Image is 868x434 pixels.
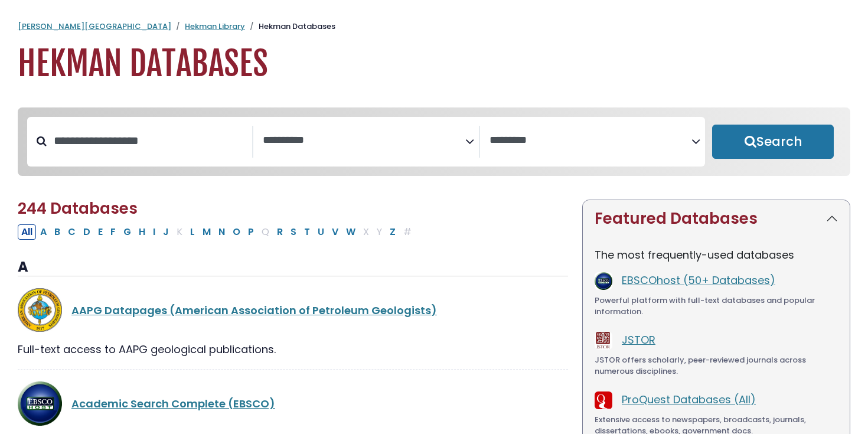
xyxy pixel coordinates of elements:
[595,295,838,318] div: Powerful platform with full-text databases and popular information.
[135,224,149,240] button: Filter Results H
[244,224,257,240] button: Filter Results P
[199,224,214,240] button: Filter Results M
[94,224,106,240] button: Filter Results E
[622,392,756,407] a: ProQuest Databases (All)
[386,224,399,240] button: Filter Results Z
[712,125,834,159] button: Submit for Search Results
[18,224,36,240] button: All
[595,354,838,377] div: JSTOR offers scholarly, peer-reviewed journals across numerous disciplines.
[301,224,314,240] button: Filter Results T
[187,224,198,240] button: Filter Results L
[229,224,244,240] button: Filter Results O
[80,224,94,240] button: Filter Results D
[622,273,775,288] a: EBSCOhost (50+ Databases)
[287,224,300,240] button: Filter Results S
[37,224,50,240] button: Filter Results A
[263,135,465,147] textarea: Search
[149,224,159,240] button: Filter Results I
[107,224,119,240] button: Filter Results F
[71,303,437,318] a: AAPG Datapages (American Association of Petroleum Geologists)
[51,224,64,240] button: Filter Results B
[273,224,286,240] button: Filter Results R
[64,224,79,240] button: Filter Results C
[622,332,655,347] a: JSTOR
[18,21,850,32] nav: breadcrumb
[595,247,838,263] p: The most frequently-used databases
[314,224,328,240] button: Filter Results U
[490,135,691,147] textarea: Search
[18,198,138,219] span: 244 Databases
[328,224,342,240] button: Filter Results V
[71,396,275,411] a: Academic Search Complete (EBSCO)
[245,21,335,32] li: Hekman Databases
[18,259,568,276] h3: A
[18,44,850,84] h1: Hekman Databases
[342,224,359,240] button: Filter Results W
[18,341,568,357] div: Full-text access to AAPG geological publications.
[215,224,229,240] button: Filter Results N
[120,224,135,240] button: Filter Results G
[47,131,252,151] input: Search database by title or keyword
[159,224,172,240] button: Filter Results J
[18,224,416,239] div: Alpha-list to filter by first letter of database name
[18,21,171,32] a: [PERSON_NAME][GEOGRAPHIC_DATA]
[583,200,850,237] button: Featured Databases
[185,21,245,32] a: Hekman Library
[18,107,850,176] nav: Search filters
